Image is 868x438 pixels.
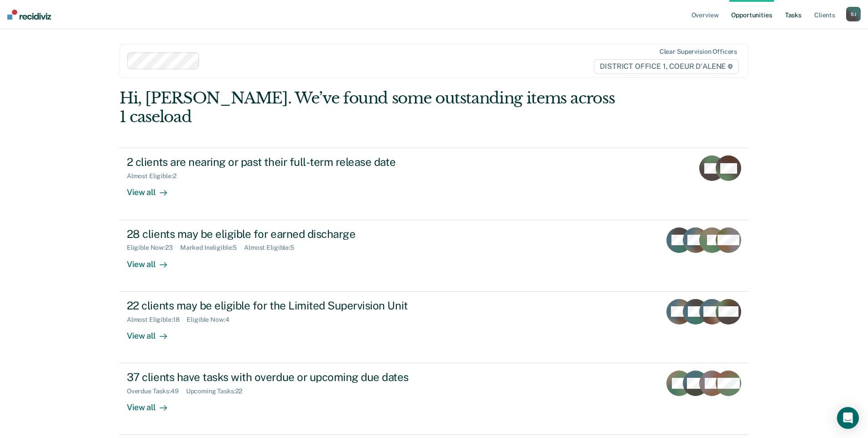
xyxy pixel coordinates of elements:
div: Almost Eligible : 18 [127,316,187,324]
div: View all [127,395,178,413]
span: DISTRICT OFFICE 1, COEUR D'ALENE [594,59,739,74]
div: 37 clients have tasks with overdue or upcoming due dates [127,371,447,384]
div: Hi, [PERSON_NAME]. We’ve found some outstanding items across 1 caseload [120,89,623,126]
div: Open Intercom Messenger [837,407,859,429]
div: Eligible Now : 23 [127,244,180,252]
div: Almost Eligible : 2 [127,172,184,180]
div: 2 clients are nearing or past their full-term release date [127,155,447,169]
div: View all [127,323,178,341]
div: Marked Ineligible : 5 [180,244,244,252]
a: 22 clients may be eligible for the Limited Supervision UnitAlmost Eligible:18Eligible Now:4View all [120,292,748,363]
img: Recidiviz [7,10,51,20]
div: Upcoming Tasks : 22 [186,387,250,395]
a: 37 clients have tasks with overdue or upcoming due datesOverdue Tasks:49Upcoming Tasks:22View all [120,363,748,435]
div: S J [846,7,861,21]
a: 28 clients may be eligible for earned dischargeEligible Now:23Marked Ineligible:5Almost Eligible:... [120,220,748,292]
div: Clear supervision officers [660,48,737,56]
a: 2 clients are nearing or past their full-term release dateAlmost Eligible:2View all [120,148,748,220]
div: View all [127,180,178,198]
button: SJ [846,7,861,21]
div: Eligible Now : 4 [187,316,236,324]
div: Overdue Tasks : 49 [127,387,186,395]
div: 28 clients may be eligible for earned discharge [127,227,447,241]
div: Almost Eligible : 5 [244,244,301,252]
div: 22 clients may be eligible for the Limited Supervision Unit [127,299,447,312]
div: View all [127,252,178,269]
